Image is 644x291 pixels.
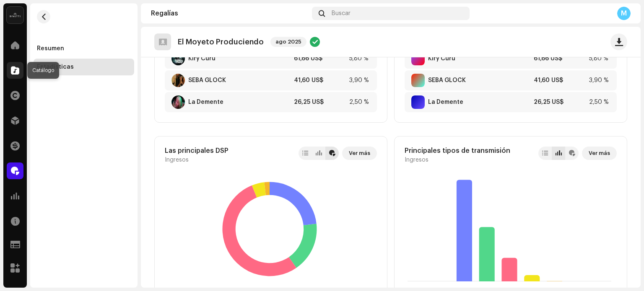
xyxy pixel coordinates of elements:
[534,55,586,62] div: 61,66 US$
[342,147,377,160] button: Ver más
[349,145,370,162] span: Ver más
[349,77,370,84] div: 3,90 %
[270,37,306,47] span: ago 2025
[349,99,370,106] div: 2,50 %
[582,147,617,160] button: Ver más
[428,55,455,62] div: Kiry Curu
[405,147,510,155] div: Principales tipos de transmisión
[165,147,229,155] div: Las principales DSP
[349,55,370,62] div: 5,80 %
[294,99,346,106] div: 26,25 US$
[294,55,346,62] div: 61,66 US$
[617,7,631,20] div: M
[171,95,185,109] img: 06b0c71c-6bee-483e-a1bc-f336614d8ce2
[171,74,185,87] img: 94c2f5f7-7369-4752-9456-8ed253140350
[188,99,223,106] div: La Demente
[188,77,226,84] div: SEBA GLOCK
[34,40,134,57] re-m-nav-item: Resumen
[589,99,610,106] div: 2,50 %
[405,157,428,163] span: Ingresos
[178,38,264,46] p: El Moyeto Produciendo
[188,55,216,62] div: Kiry Curu
[534,99,586,106] div: 26,25 US$
[294,77,346,84] div: 41,60 US$
[534,77,586,84] div: 41,60 US$
[428,99,463,106] div: La Demente
[171,52,185,65] img: 10dbe102-20c4-42d2-8190-d3ba0d162e14
[37,45,64,52] div: Resumen
[332,10,351,17] span: Buscar
[165,157,189,163] span: Ingresos
[589,77,610,84] div: 3,90 %
[589,145,610,162] span: Ver más
[7,7,23,23] img: 02a7c2d3-3c89-4098-b12f-2ff2945c95ee
[428,77,466,84] div: SEBA GLOCK
[589,55,610,62] div: 5,80 %
[151,10,309,17] div: Regalías
[34,59,134,75] re-m-nav-item: Estadísticas
[37,64,74,70] div: Estadísticas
